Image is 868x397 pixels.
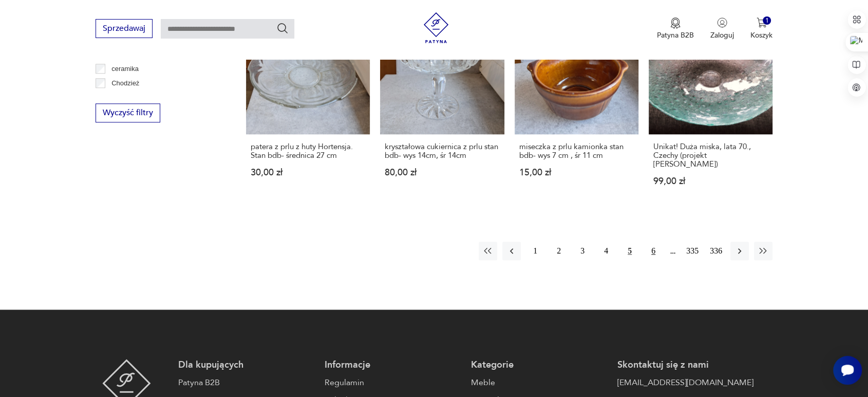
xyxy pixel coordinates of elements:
a: Ikona medaluPatyna B2B [657,17,694,40]
p: Ćmielów [111,92,137,103]
p: Koszyk [750,30,772,40]
img: Ikona koszyka [757,17,767,28]
h3: Unikat! Duża miska, lata 70., Czechy (projekt [PERSON_NAME]) [653,142,768,169]
img: Ikonka użytkownika [717,17,727,28]
a: miseczka z prlu kamionka stan bdb- wys 7 cm , śr 11 cmmiseczka z prlu kamionka stan bdb- wys 7 cm... [515,10,638,206]
button: 4 [597,242,615,260]
p: 80,00 zł [385,168,499,177]
button: 5 [620,242,639,260]
a: Sprzedawaj [96,26,153,33]
button: Patyna B2B [657,17,694,40]
button: Zaloguj [710,17,734,40]
a: kryształowa cukiernica z prlu stan bdb- wys 14cm, śr 14cmkryształowa cukiernica z prlu stan bdb- ... [380,10,504,206]
button: 1 [526,242,544,260]
button: 6 [644,242,663,260]
p: Informacje [325,359,461,371]
button: 2 [550,242,568,260]
img: Ikona medalu [670,17,681,29]
button: Sprzedawaj [96,19,153,38]
p: Dla kupujących [178,359,314,371]
a: Meble [471,376,607,389]
a: Unikat! Duża miska, lata 70., Czechy (projekt Pavel Panek)Unikat! Duża miska, lata 70., Czechy (p... [649,10,772,206]
p: 15,00 zł [519,168,634,177]
h3: patera z prlu z huty Hortensja. Stan bdb- średnica 27 cm [251,142,365,160]
iframe: Smartsupp widget button [833,356,862,385]
a: Patyna B2B [178,376,314,389]
button: 1Koszyk [750,17,772,40]
p: Kategorie [471,359,607,371]
button: Szukaj [276,22,289,34]
div: 1 [763,16,771,25]
a: [EMAIL_ADDRESS][DOMAIN_NAME] [617,376,753,389]
img: Patyna - sklep z meblami i dekoracjami vintage [421,12,451,43]
p: Skontaktuj się z nami [617,359,753,371]
p: Chodzież [111,78,139,89]
button: 335 [683,242,702,260]
h3: miseczka z prlu kamionka stan bdb- wys 7 cm , śr 11 cm [519,142,634,160]
p: Patyna B2B [657,30,694,40]
p: ceramika [111,63,139,75]
button: 336 [707,242,725,260]
p: 99,00 zł [653,177,768,186]
p: 30,00 zł [251,168,365,177]
h3: kryształowa cukiernica z prlu stan bdb- wys 14cm, śr 14cm [385,142,499,160]
p: Zaloguj [710,30,734,40]
a: Regulamin [325,376,461,389]
button: 3 [573,242,592,260]
a: patera z prlu z huty Hortensja. Stan bdb- średnica 27 cmpatera z prlu z huty Hortensja. Stan bdb-... [246,10,370,206]
button: Wyczyść filtry [96,103,160,122]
